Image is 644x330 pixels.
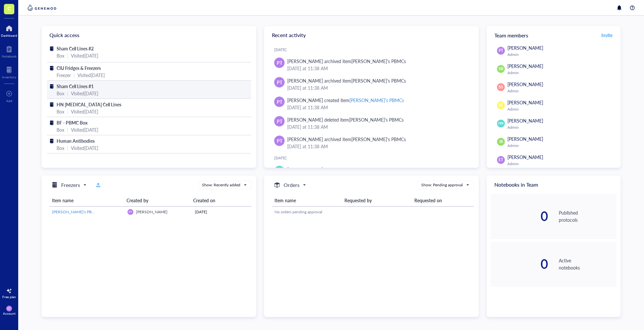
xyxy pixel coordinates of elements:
div: [DATE] [274,47,474,52]
div: [PERSON_NAME]'s PBMCs [351,58,406,64]
a: Inventory [2,65,16,79]
span: ET [499,157,503,163]
div: Box [57,90,64,97]
div: 0 [490,210,548,223]
span: [PERSON_NAME] [507,45,543,51]
span: Human Antibodies [57,138,95,144]
div: Box [57,52,64,59]
div: [DATE] at 11:38 AM [287,65,468,72]
div: Team members [487,26,621,44]
span: PT [277,59,282,66]
button: Invite [601,30,613,40]
div: | [67,52,68,59]
span: [PERSON_NAME] [136,209,168,215]
div: Active notebooks [559,257,617,271]
div: Dashboard [1,33,17,37]
th: Item name [49,194,124,206]
span: [PERSON_NAME] [507,63,543,69]
div: Notebooks in Team [487,176,621,194]
span: PT [129,210,132,213]
div: | [67,108,68,115]
a: [PERSON_NAME]'s PBMCs [52,209,122,215]
h5: Orders [284,181,300,189]
span: C [7,4,11,12]
div: 0 [490,257,548,271]
div: [PERSON_NAME] deleted item [287,116,404,123]
div: Admin [507,161,614,166]
span: PT [277,118,282,125]
div: Show: Recently added [202,182,240,188]
h5: Freezers [61,181,80,189]
div: Account [3,311,16,315]
div: | [67,126,68,133]
span: SS [499,84,503,90]
div: [PERSON_NAME]'s PBMCs [351,77,406,84]
div: [DATE] at 11:38 AM [287,104,468,111]
span: PT [499,48,503,54]
div: Freezer [57,72,71,79]
span: HN [498,121,503,126]
div: | [74,72,75,79]
div: [PERSON_NAME] archived item [287,77,406,84]
div: Box [57,126,64,133]
span: Sham Cell Lines #2 [57,45,94,52]
span: [PERSON_NAME] [507,136,543,142]
div: [PERSON_NAME] archived item [287,58,406,65]
span: BF - PBMC Box [57,119,87,126]
div: Admin [507,107,614,112]
div: [DATE] [195,209,249,215]
div: Published protocols [559,209,617,223]
span: [PERSON_NAME]'s PBMCs [52,209,100,215]
span: CIU Fridges & Freezers [57,65,101,71]
span: PT [277,137,282,144]
div: Visited [DATE] [71,52,98,59]
th: Item name [272,194,342,206]
div: Box [57,108,64,115]
div: Inventory [2,75,16,79]
div: [DATE] [274,155,474,161]
div: Visited [DATE] [71,90,98,97]
a: Notebook [2,44,17,58]
th: Created on [191,194,249,206]
div: [PERSON_NAME] created item [287,97,404,104]
span: [PERSON_NAME] [507,154,543,160]
div: [PERSON_NAME] archived item [287,136,406,143]
div: | [67,144,68,152]
span: Invite [601,32,612,38]
div: Visited [DATE] [71,108,98,115]
div: [PERSON_NAME]'s PBMCs [351,136,406,142]
th: Requested by [342,194,412,206]
div: Admin [507,70,614,75]
div: Show: Pending approval [421,182,463,188]
span: HN [MEDICAL_DATA] Cell Lines [57,101,121,108]
div: Visited [DATE] [71,144,98,152]
span: SB [499,66,503,72]
div: Box [57,144,64,152]
span: BF [499,102,503,108]
div: Quick access [42,26,256,44]
div: Visited [DATE] [71,126,98,133]
span: PT [277,79,282,86]
div: Admin [507,88,614,94]
span: [PERSON_NAME] [507,117,543,124]
span: JK [499,139,503,145]
span: [PERSON_NAME] [507,81,543,87]
div: Admin [507,52,614,57]
span: [PERSON_NAME] [507,99,543,106]
div: [DATE] at 11:38 AM [287,143,468,150]
span: PT [277,98,282,105]
th: Requested on [412,194,473,206]
div: Notebook [2,54,17,58]
div: Admin [507,125,614,130]
div: [DATE] at 11:38 AM [287,84,468,91]
div: | [67,90,68,97]
div: [PERSON_NAME]'s PBMCs [349,97,404,103]
div: Admin [507,143,614,148]
a: PT[PERSON_NAME] created item[PERSON_NAME]'s PBMCs[DATE] at 11:38 AM [269,94,474,113]
div: [DATE] at 11:38 AM [287,123,468,130]
div: No orders pending approval [275,209,471,215]
div: Add [6,99,12,103]
span: Sham Cell Lines #1 [57,83,94,89]
img: genemod-logo [26,4,58,12]
th: Created by [124,194,191,206]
